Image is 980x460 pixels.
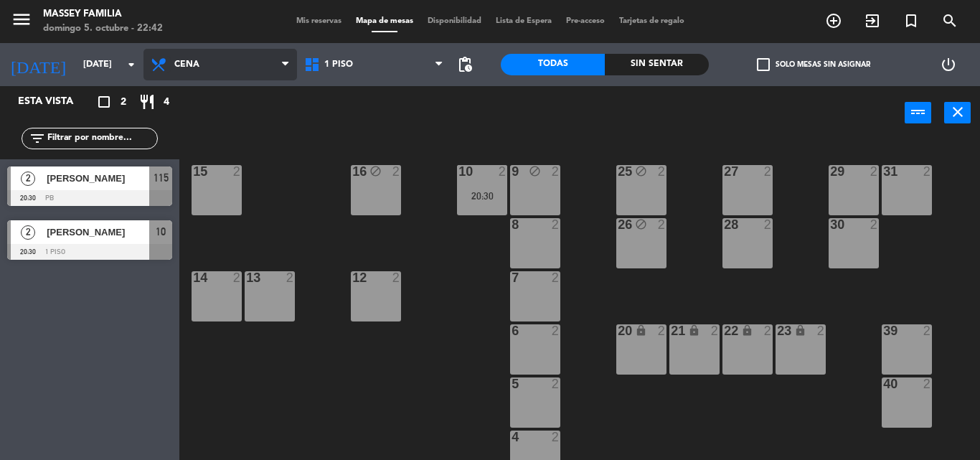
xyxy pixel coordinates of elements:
span: 115 [154,169,169,187]
div: 2 [233,271,242,284]
span: 10 [156,223,166,240]
div: 27 [724,165,725,178]
button: power_input [905,102,931,123]
div: 20:30 [457,191,507,201]
i: turned_in_not [903,12,920,29]
i: lock [688,324,700,337]
i: crop_square [95,93,113,111]
div: 20 [618,324,618,337]
div: 2 [711,324,720,337]
span: Lista de Espera [489,17,559,25]
div: 2 [392,165,401,178]
i: lock [635,324,647,337]
span: 4 [164,94,169,111]
div: 2 [658,165,666,178]
span: Mis reservas [289,17,349,25]
div: 2 [870,218,879,231]
i: block [635,218,647,230]
button: menu [11,9,32,35]
div: 39 [883,324,884,337]
span: Tarjetas de regalo [612,17,692,25]
div: 2 [923,165,932,178]
div: 25 [618,165,618,178]
div: 2 [233,165,242,178]
i: lock [741,324,753,337]
div: 21 [671,324,672,337]
span: Mapa de mesas [349,17,420,25]
i: block [529,165,541,177]
div: 2 [923,377,932,390]
div: 8 [512,218,512,231]
div: 5 [512,377,512,390]
div: 10 [458,165,459,178]
div: 2 [764,165,773,178]
div: 9 [512,165,512,178]
i: power_input [910,103,927,121]
i: block [369,165,382,177]
div: 22 [724,324,725,337]
div: Sin sentar [605,54,709,75]
div: 2 [552,218,560,231]
span: pending_actions [456,56,473,73]
span: Pre-acceso [559,17,612,25]
i: arrow_drop_down [123,56,140,73]
span: Disponibilidad [420,17,489,25]
div: 2 [552,324,560,337]
i: filter_list [29,130,46,147]
div: 2 [552,165,560,178]
div: 2 [552,431,560,443]
i: power_settings_new [940,56,957,73]
span: 2 [21,225,35,240]
span: [PERSON_NAME] [47,171,149,186]
i: restaurant [138,93,156,111]
span: check_box_outline_blank [757,58,770,71]
div: 2 [499,165,507,178]
div: 16 [352,165,353,178]
div: 23 [777,324,778,337]
div: Todas [501,54,605,75]
i: menu [11,9,32,30]
div: 2 [817,324,826,337]
div: 2 [764,218,773,231]
input: Filtrar por nombre... [46,131,157,146]
div: 2 [552,271,560,284]
button: close [944,102,971,123]
div: 30 [830,218,831,231]
i: add_circle_outline [825,12,842,29]
i: search [941,12,958,29]
span: 2 [121,94,126,111]
div: 2 [392,271,401,284]
div: 2 [870,165,879,178]
div: 40 [883,377,884,390]
i: lock [794,324,806,337]
i: close [949,103,966,121]
label: Solo mesas sin asignar [757,58,870,71]
div: 29 [830,165,831,178]
div: MASSEY FAMILIA [43,7,163,22]
span: 2 [21,172,35,186]
span: Cena [174,60,199,70]
div: 4 [512,431,512,443]
div: 31 [883,165,884,178]
div: 2 [286,271,295,284]
div: 12 [352,271,353,284]
div: 26 [618,218,618,231]
div: 2 [923,324,932,337]
div: 6 [512,324,512,337]
div: domingo 5. octubre - 22:42 [43,22,163,36]
div: Esta vista [7,93,103,111]
div: 2 [764,324,773,337]
div: 2 [658,324,666,337]
i: block [635,165,647,177]
div: 2 [658,218,666,231]
div: 28 [724,218,725,231]
span: [PERSON_NAME] [47,225,149,240]
div: 7 [512,271,512,284]
div: 2 [552,377,560,390]
i: exit_to_app [864,12,881,29]
span: 1 PISO [324,60,353,70]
